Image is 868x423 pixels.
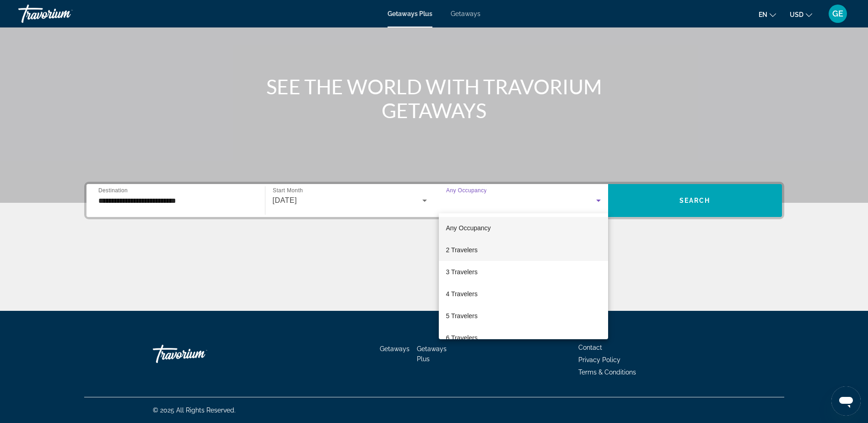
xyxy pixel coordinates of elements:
[446,310,478,321] span: 5 Travelers
[446,266,478,277] span: 3 Travelers
[446,288,478,299] span: 4 Travelers
[446,224,491,232] span: Any Occupancy
[831,386,861,416] iframe: Button to launch messaging window
[446,332,478,343] span: 6 Travelers
[446,244,478,255] span: 2 Travelers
